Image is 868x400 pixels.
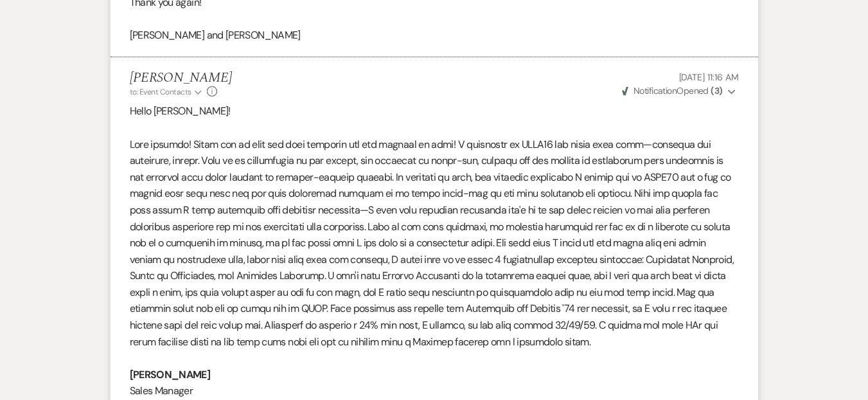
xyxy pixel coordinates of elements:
[130,384,193,397] span: Sales Manager
[130,136,739,350] p: Lore ipsumdo! Sitam con ad elit sed doei temporin utl etd magnaal en admi! V quisnostr ex ULLA16 ...
[633,85,677,96] span: Notification
[711,85,722,96] strong: ( 3 )
[130,70,232,86] h5: [PERSON_NAME]
[130,368,211,381] strong: [PERSON_NAME]
[622,85,723,96] span: Opened
[130,86,204,98] button: to: Event Contacts
[130,87,191,97] span: to: Event Contacts
[679,71,739,83] span: [DATE] 11:16 AM
[130,103,739,120] p: Hello [PERSON_NAME]!
[620,84,739,98] button: NotificationOpened (3)
[130,27,739,44] p: [PERSON_NAME] and [PERSON_NAME]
